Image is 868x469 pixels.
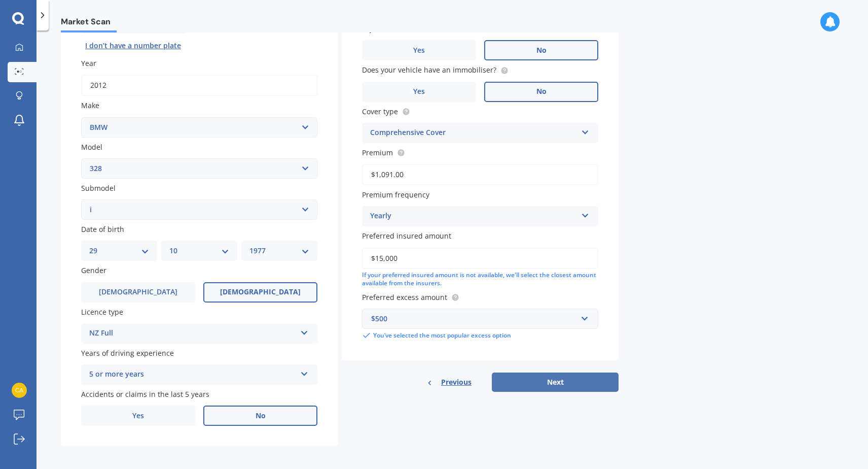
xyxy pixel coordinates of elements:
span: Does your vehicle have an immobiliser? [362,65,496,75]
div: If your preferred insured amount is not available, we'll select the closest amount available from... [362,271,598,288]
span: No [256,412,266,420]
span: Yes [413,87,425,96]
img: f67d75fc7b96594d4dc819152ce3868b [12,383,27,398]
span: Years of driving experience [81,348,174,358]
button: Next [492,373,619,392]
span: Model [81,142,102,152]
div: Comprehensive Cover [370,127,577,139]
span: Cover type [362,107,398,116]
span: Accidents or claims in the last 5 years [81,389,209,399]
span: Preferred excess amount [362,292,447,302]
span: Preferred insured amount [362,231,451,241]
span: Year [81,58,96,68]
div: NZ Full [89,327,296,340]
span: Premium [362,148,393,157]
span: Make [81,101,99,111]
span: Premium frequency [362,190,429,199]
input: YYYY [81,75,317,96]
span: [DEMOGRAPHIC_DATA] [99,288,177,296]
span: Market Scan [61,17,117,30]
span: Yes [413,46,425,55]
input: Enter premium [362,164,598,185]
div: $500 [371,313,577,324]
button: I don’t have a number plate [81,38,185,54]
span: No [536,46,547,55]
span: Yes [132,412,144,420]
span: Licence type [81,307,123,317]
span: Previous [441,375,472,390]
span: [DEMOGRAPHIC_DATA] [220,288,301,296]
span: Date of birth [81,224,124,234]
input: Enter amount [362,248,598,269]
div: Yearly [370,210,577,222]
span: Submodel [81,183,116,193]
div: You’ve selected the most popular excess option [362,331,598,340]
span: Gender [81,266,106,276]
span: No [536,87,547,96]
div: 5 or more years [89,368,296,381]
